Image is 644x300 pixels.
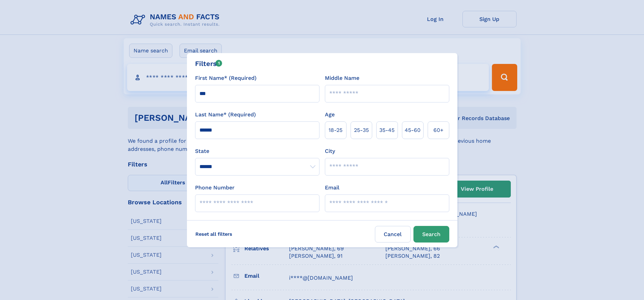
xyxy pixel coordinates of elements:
[195,74,257,82] label: First Name* (Required)
[354,126,369,134] span: 25‑35
[191,226,237,242] label: Reset all filters
[325,147,335,155] label: City
[195,184,235,192] label: Phone Number
[433,126,444,134] span: 60+
[195,111,256,119] label: Last Name* (Required)
[413,226,449,243] button: Search
[325,111,335,119] label: Age
[329,126,342,134] span: 18‑25
[195,147,319,155] label: State
[375,226,411,243] label: Cancel
[405,126,421,134] span: 45‑60
[325,184,339,192] label: Email
[379,126,395,134] span: 35‑45
[195,59,222,69] div: Filters
[325,74,359,82] label: Middle Name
